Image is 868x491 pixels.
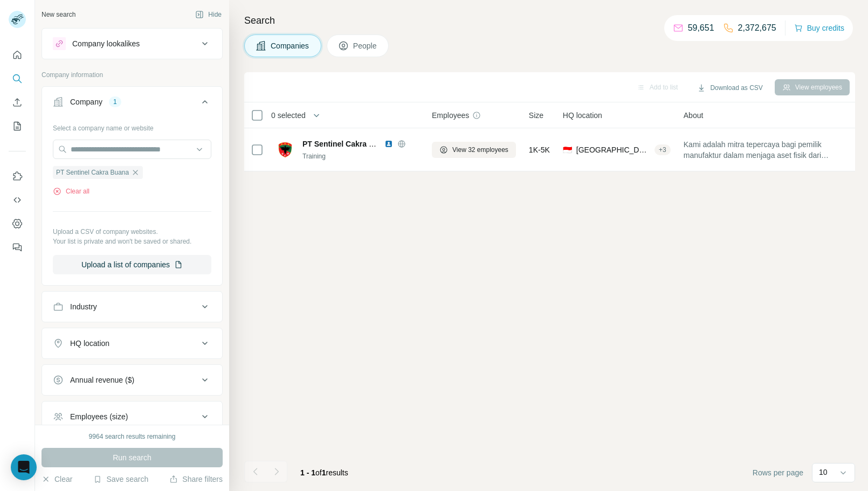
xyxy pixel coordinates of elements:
span: 1K-5K [529,144,550,155]
span: View 32 employees [452,145,508,155]
button: Enrich CSV [9,93,26,112]
button: Company1 [42,89,222,119]
span: Companies [271,40,310,51]
p: 59,651 [688,22,714,34]
span: People [353,40,378,51]
button: Annual revenue ($) [42,367,222,393]
span: Kami adalah mitra tepercaya bagi pemilik manufaktur dalam menjaga aset fisik dari resiko keamanan... [684,139,843,161]
span: HQ location [563,110,602,121]
span: 0 selected [271,110,306,121]
p: 10 [819,467,828,478]
span: [GEOGRAPHIC_DATA], [GEOGRAPHIC_DATA], [GEOGRAPHIC_DATA] [576,144,650,155]
div: Industry [70,301,97,312]
p: Your list is private and won't be saved or shared. [53,237,211,246]
div: Company [70,96,102,107]
button: Search [9,69,26,88]
button: Upload a list of companies [53,255,211,274]
div: New search [42,10,75,19]
button: Share filters [169,474,223,485]
p: Company information [42,70,223,80]
div: Open Intercom Messenger [11,454,37,480]
span: 🇮🇩 [563,144,572,155]
button: Use Surfe on LinkedIn [9,167,26,186]
div: Training [302,151,419,161]
p: Upload a CSV of company websites. [53,227,211,237]
button: Dashboard [9,214,26,233]
div: Employees (size) [70,411,128,422]
span: Size [529,110,543,121]
button: View 32 employees [432,142,516,158]
p: 2,372,675 [738,22,776,34]
button: Employees (size) [42,404,222,430]
span: PT Sentinel Cakra Buana [302,140,392,148]
button: Buy credits [794,20,844,36]
button: Use Surfe API [9,190,26,210]
button: Industry [42,294,222,320]
div: Annual revenue ($) [70,375,134,385]
span: 1 - 1 [300,468,315,477]
div: HQ location [70,338,109,349]
button: Feedback [9,238,26,257]
button: Hide [188,6,229,23]
button: Save search [93,474,148,485]
div: + 3 [655,145,671,155]
h4: Search [244,13,855,28]
button: HQ location [42,330,222,356]
button: Company lookalikes [42,31,222,57]
span: Rows per page [753,467,803,478]
button: Clear [42,474,72,485]
img: Logo of PT Sentinel Cakra Buana [277,141,294,158]
span: results [300,468,348,477]
button: My lists [9,116,26,136]
span: 1 [322,468,326,477]
span: of [315,468,322,477]
div: 1 [109,97,121,107]
div: 9964 search results remaining [89,432,176,441]
div: Company lookalikes [72,38,140,49]
span: PT Sentinel Cakra Buana [56,168,129,177]
button: Download as CSV [690,80,770,96]
button: Quick start [9,45,26,65]
img: LinkedIn logo [384,140,393,148]
button: Clear all [53,186,89,196]
span: Employees [432,110,469,121]
span: About [684,110,704,121]
div: Select a company name or website [53,119,211,133]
